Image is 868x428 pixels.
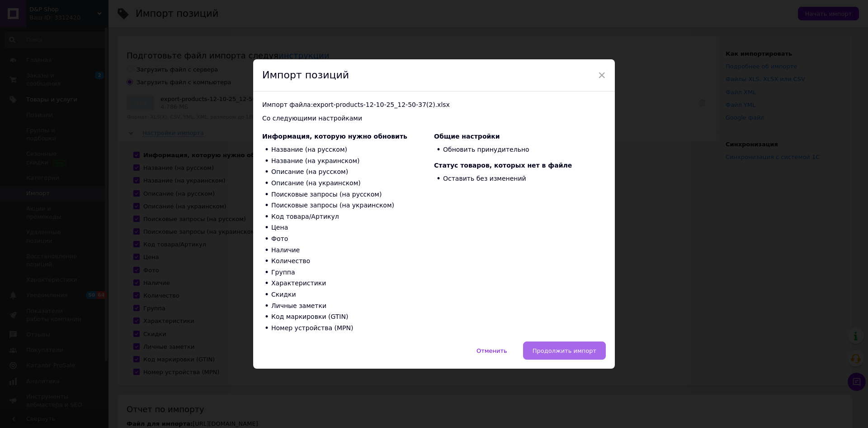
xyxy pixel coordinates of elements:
[262,114,606,123] div: Со следующими настройками
[262,222,434,234] li: Цена
[253,59,615,92] div: Импорт позиций
[434,133,500,140] span: Общие настройки
[262,245,434,256] li: Наличие
[262,289,434,300] li: Скидки
[598,67,606,83] span: ×
[523,341,606,360] button: Продолжить импорт
[262,200,434,212] li: Поисковые запросы (на украинском)
[533,347,596,354] span: Продолжить импорт
[262,133,407,140] span: Информация, которую нужно обновить
[434,173,606,185] li: Оставить без изменений
[262,211,434,222] li: Код товара/Артикул
[262,189,434,200] li: Поисковые запросы (на русском)
[262,278,434,289] li: Характеристики
[467,341,517,360] button: Отменить
[262,167,434,178] li: Описание (на русском)
[262,322,434,334] li: Номер устройства (MPN)
[262,155,434,167] li: Название (на украинском)
[262,312,434,323] li: Код маркировки (GTIN)
[262,101,606,110] div: Импорт файла: export-products-12-10-25_12-50-37(2).xlsx
[262,233,434,245] li: Фото
[262,256,434,267] li: Количество
[262,267,434,278] li: Группа
[476,347,507,354] span: Отменить
[262,144,434,156] li: Название (на русском)
[262,178,434,189] li: Описание (на украинском)
[262,300,434,312] li: Личные заметки
[434,144,606,156] li: Обновить принудительно
[434,162,572,169] span: Статус товаров, которых нет в файле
